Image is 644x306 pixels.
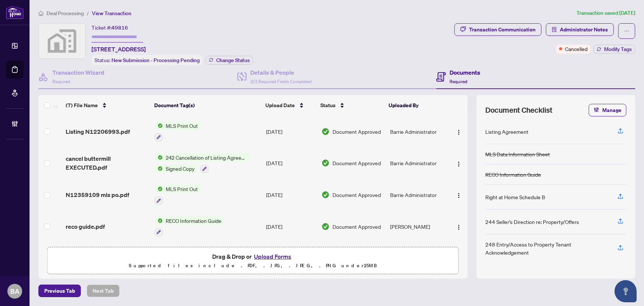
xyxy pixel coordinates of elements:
[456,129,462,135] img: Logo
[66,101,98,109] span: (7) File Name
[250,79,311,84] span: 3/3 Required Fields Completed
[92,45,146,54] span: [STREET_ADDRESS]
[450,68,480,77] h4: Documents
[387,242,448,274] td: [PERSON_NAME]
[593,45,635,54] button: Modify Tags
[263,179,318,211] td: [DATE]
[6,6,24,19] img: logo
[614,280,637,302] button: Open asap
[163,217,224,225] span: RECO Information Guide
[87,285,120,297] button: Next Tab
[485,240,609,256] div: 248 Entry/Access to Property Tenant Acknowledgement
[92,55,203,65] div: Status:
[485,170,541,178] div: RECO Information Guide
[456,224,462,230] img: Logo
[565,45,588,53] span: Cancelled
[92,23,128,32] div: Ticket #:
[387,211,448,242] td: [PERSON_NAME]
[263,116,318,147] td: [DATE]
[321,191,330,199] img: Document Status
[151,95,262,116] th: Document Tag(s)
[38,285,81,297] button: Previous Tab
[454,23,541,36] button: Transaction Communication
[250,68,311,77] h4: Details & People
[163,153,250,161] span: 242 Cancellation of Listing Agreement - Authority to Offer for Sale
[39,24,85,58] img: svg%3e
[485,105,552,115] span: Document Checklist
[485,127,528,136] div: Listing Agreement
[66,127,130,136] span: Listing N12206993.pdf
[387,179,448,211] td: Barrie Administrator
[387,147,448,179] td: Barrie Administrator
[546,23,614,36] button: Administrator Notes
[320,101,335,109] span: Status
[206,56,253,65] button: Change Status
[576,9,635,17] article: Transaction saved [DATE]
[333,191,381,199] span: Document Approved
[456,161,462,167] img: Logo
[52,68,104,77] h4: Transaction Wizard
[321,159,330,167] img: Document Status
[155,153,163,161] img: Status Icon
[453,126,465,137] button: Logo
[48,247,458,275] span: Drag & Drop orUpload FormsSupported files include .PDF, .JPG, .JPEG, .PNG under25MB
[469,24,535,35] div: Transaction Communication
[155,122,201,142] button: Status IconMLS Print Out
[44,285,75,297] span: Previous Tab
[262,95,317,116] th: Upload Date
[155,153,250,173] button: Status Icon242 Cancellation of Listing Agreement - Authority to Offer for SaleStatus IconSigned Copy
[216,58,250,63] span: Change Status
[155,122,163,130] img: Status Icon
[453,221,465,232] button: Logo
[624,28,629,34] span: ellipsis
[386,95,446,116] th: Uploaded By
[317,95,386,116] th: Status
[10,286,20,296] span: BA
[263,242,318,274] td: [DATE]
[38,11,44,16] span: home
[333,127,381,136] span: Document Approved
[252,252,293,261] button: Upload Forms
[485,150,550,158] div: MLS Data Information Sheet
[453,157,465,169] button: Logo
[63,95,151,116] th: (7) File Name
[111,24,128,31] span: 49816
[560,24,608,35] span: Administrator Notes
[602,104,621,116] span: Manage
[66,190,129,199] span: N12359109 mls po.pdf
[485,218,579,226] div: 244 Seller’s Direction re: Property/Offers
[111,57,200,64] span: New Submission - Processing Pending
[453,189,465,201] button: Logo
[163,122,201,130] span: MLS Print Out
[387,116,448,147] td: Barrie Administrator
[450,79,467,84] span: Required
[47,10,84,17] span: Deal Processing
[66,154,149,172] span: cancel buttermill EXECUTED.pdf
[456,193,462,198] img: Logo
[87,9,89,17] li: /
[155,185,201,205] button: Status IconMLS Print Out
[66,222,105,231] span: reco guide.pdf
[163,185,201,193] span: MLS Print Out
[552,27,557,32] span: solution
[155,217,224,237] button: Status IconRECO Information Guide
[155,185,163,193] img: Status Icon
[155,164,163,173] img: Status Icon
[155,217,163,225] img: Status Icon
[265,101,295,109] span: Upload Date
[333,159,381,167] span: Document Approved
[321,127,330,136] img: Document Status
[52,79,70,84] span: Required
[333,222,381,231] span: Document Approved
[263,211,318,242] td: [DATE]
[163,164,197,173] span: Signed Copy
[52,261,454,270] p: Supported files include .PDF, .JPG, .JPEG, .PNG under 25 MB
[321,222,330,231] img: Document Status
[604,47,632,52] span: Modify Tags
[263,147,318,179] td: [DATE]
[589,104,626,116] button: Manage
[212,252,293,261] span: Drag & Drop or
[92,10,131,17] span: View Transaction
[485,193,545,201] div: Right at Home Schedule B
